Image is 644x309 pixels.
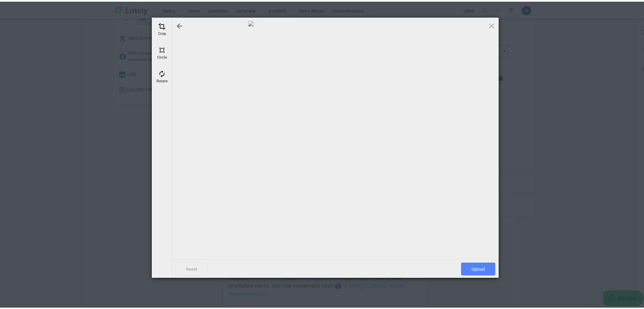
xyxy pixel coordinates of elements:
[175,20,184,28] div: Go back
[153,19,170,36] div: Crop
[153,43,170,60] div: Circle
[153,67,170,84] div: Rotate
[15,5,33,11] span: Ayuda
[488,20,495,28] span: Click here or hit ESC to close picker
